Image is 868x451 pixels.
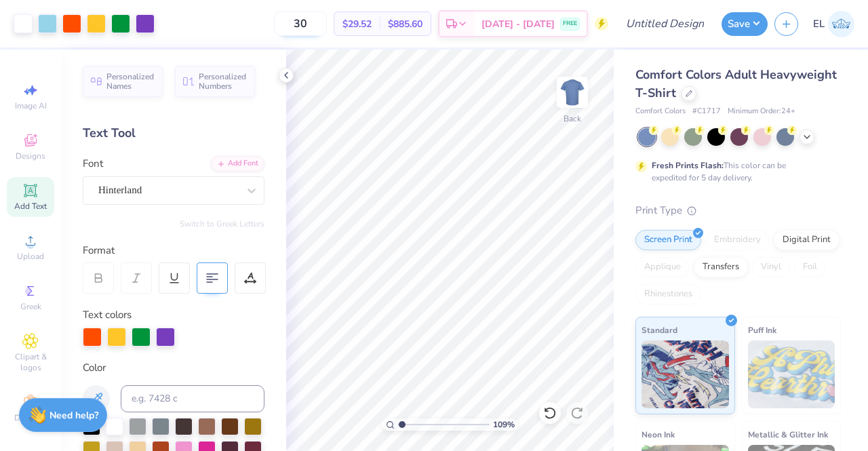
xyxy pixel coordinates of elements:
[652,159,818,184] div: This color can be expedited for 5 day delivery.
[14,201,47,212] span: Add Text
[564,113,581,125] div: Back
[722,12,768,36] button: Save
[635,106,686,117] span: Comfort Colors
[635,284,701,305] div: Rhinestones
[559,79,586,106] img: Back
[563,19,577,28] span: FREE
[17,251,44,262] span: Upload
[83,243,266,258] div: Format
[705,230,770,250] div: Embroidery
[16,151,45,161] span: Designs
[635,230,701,250] div: Screen Print
[481,17,555,31] span: [DATE] - [DATE]
[828,11,854,37] img: Eric Liu
[106,72,155,91] span: Personalized Names
[652,160,724,171] strong: Fresh Prints Flash:
[20,301,41,312] span: Greek
[211,156,264,172] div: Add Font
[493,418,515,431] span: 109 %
[15,100,47,111] span: Image AI
[813,16,825,32] span: EL
[635,257,690,277] div: Applique
[694,257,748,277] div: Transfers
[642,427,675,442] span: Neon Ink
[7,351,54,373] span: Clipart & logos
[752,257,790,277] div: Vinyl
[388,17,422,31] span: $885.60
[794,257,826,277] div: Foil
[748,323,776,337] span: Puff Ink
[635,66,837,101] span: Comfort Colors Adult Heavyweight T-Shirt
[635,203,841,218] div: Print Type
[615,10,715,37] input: Untitled Design
[813,11,854,37] a: EL
[83,307,132,323] label: Text colors
[83,360,264,376] div: Color
[642,340,729,408] img: Standard
[50,409,98,422] strong: Need help?
[748,340,835,408] img: Puff Ink
[774,230,840,250] div: Digital Print
[342,17,372,31] span: $29.52
[180,218,264,229] button: Switch to Greek Letters
[199,72,247,91] span: Personalized Numbers
[83,124,264,142] div: Text Tool
[14,412,47,423] span: Decorate
[748,427,828,442] span: Metallic & Glitter Ink
[728,106,795,117] span: Minimum Order: 24 +
[83,156,103,172] label: Font
[121,385,264,412] input: e.g. 7428 c
[642,323,677,337] span: Standard
[692,106,721,117] span: # C1717
[274,12,327,36] input: – –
